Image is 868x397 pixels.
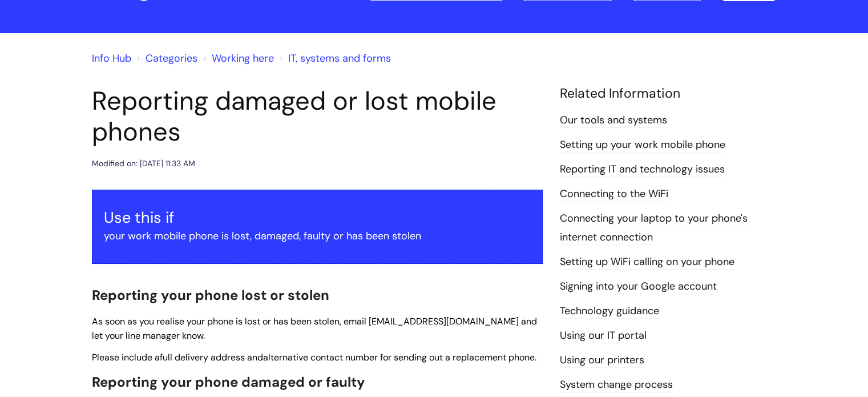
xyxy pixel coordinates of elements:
[560,86,777,102] h4: Related Information
[92,286,329,304] span: Reporting your phone lost or stolen
[146,51,197,65] a: Categories
[560,279,717,294] a: Signing into your Google account
[92,351,160,363] span: Please include a
[560,162,725,177] a: Reporting IT and technology issues
[92,315,537,342] span: As soon as you realise your phone is lost or has been stolen, email [EMAIL_ADDRESS][DOMAIN_NAME] ...
[560,353,644,368] a: Using our printers
[560,138,725,153] a: Setting up your work mobile phone
[160,351,263,363] span: full delivery address and
[560,211,748,244] a: Connecting your laptop to your phone's internet connection
[200,49,274,67] li: Working here
[212,51,274,65] a: Working here
[263,351,536,363] span: alternative contact number for sending out a replacement phone.
[104,227,531,245] p: your work mobile phone is lost, damaged, faulty or has been stolen
[92,373,365,391] span: Reporting your phone damaged or faulty
[560,113,667,128] a: Our tools and systems
[92,86,543,147] h1: Reporting damaged or lost mobile phones
[560,187,668,202] a: Connecting to the WiFi
[277,49,391,67] li: IT, systems and forms
[560,304,659,319] a: Technology guidance
[560,328,647,343] a: Using our IT portal
[134,49,197,67] li: Solution home
[104,208,531,227] h3: Use this if
[92,157,195,171] div: Modified on: [DATE] 11:33 AM
[92,51,131,65] a: Info Hub
[560,255,734,270] a: Setting up WiFi calling on your phone
[288,51,391,65] a: IT, systems and forms
[560,378,673,392] a: System change process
